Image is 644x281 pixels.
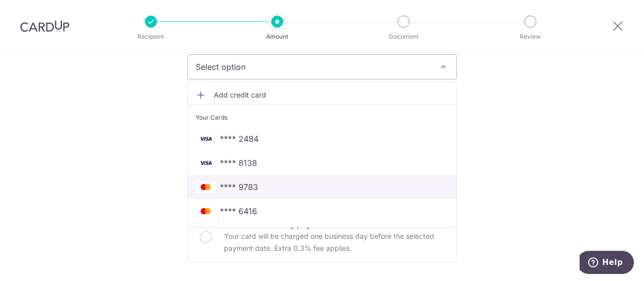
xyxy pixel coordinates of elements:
[196,205,216,217] img: MASTERCARD
[196,181,216,193] img: MASTERCARD
[224,230,444,254] p: Your card will be charged one business day before the selected payment date. Extra 0.3% fee applies.
[366,32,441,42] p: Document
[187,54,457,79] button: Select option
[214,90,448,100] span: Add credit card
[196,157,216,169] img: VISA
[114,32,188,42] p: Recipient
[188,86,456,104] a: Add credit card
[580,251,634,276] iframe: Opens a widget where you can find more information
[493,32,568,42] p: Review
[196,113,227,123] span: Your Cards
[187,81,457,228] ul: Select option
[196,61,430,73] span: Select option
[196,133,216,145] img: VISA
[20,20,69,32] img: CardUp
[240,32,314,42] p: Amount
